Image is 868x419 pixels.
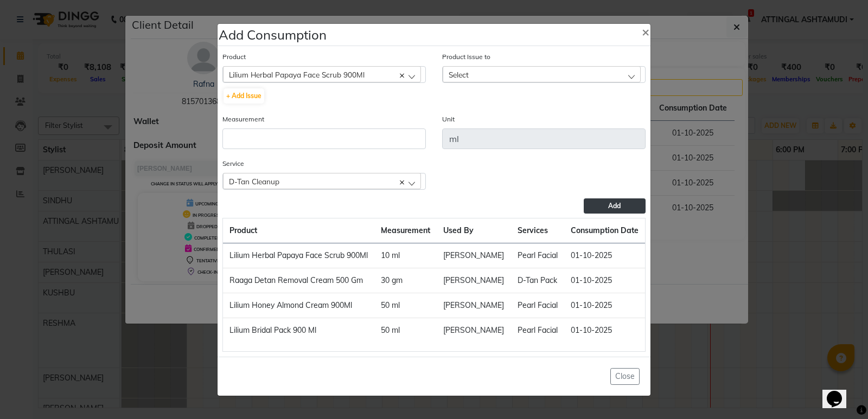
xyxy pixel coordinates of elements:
[564,218,645,243] th: Consumption Date
[223,293,374,318] td: Lilium Honey Almond Cream 900Ml
[223,218,374,243] th: Product
[224,88,264,104] button: + Add Issue
[608,202,621,210] span: Add
[442,52,490,62] label: Product Issue to
[219,25,327,44] h4: Add Consumption
[564,318,645,343] td: 01-10-2025
[564,243,645,268] td: 01-10-2025
[222,159,244,169] label: Service
[642,23,649,40] span: ×
[222,52,246,62] label: Product
[437,293,510,318] td: [PERSON_NAME]
[223,268,374,293] td: Raaga Detan Removal Cream 500 Gm
[222,114,264,124] label: Measurement
[511,318,564,343] td: Pearl Facial
[822,376,857,408] iframe: chat widget
[449,70,469,79] span: Select
[511,268,564,293] td: D-Tan Pack
[374,243,437,268] td: 10 ml
[511,218,564,243] th: Services
[584,198,646,214] button: Add
[564,293,645,318] td: 01-10-2025
[437,218,510,243] th: Used By
[374,268,437,293] td: 30 gm
[564,268,645,293] td: 01-10-2025
[442,114,455,124] label: Unit
[633,16,658,47] button: Close
[511,243,564,268] td: Pearl Facial
[511,293,564,318] td: Pearl Facial
[374,318,437,343] td: 50 ml
[437,243,510,268] td: [PERSON_NAME]
[437,318,510,343] td: [PERSON_NAME]
[223,318,374,343] td: Lilium Bridal Pack 900 Ml
[374,293,437,318] td: 50 ml
[223,243,374,268] td: Lilium Herbal Papaya Face Scrub 900Ml
[437,268,510,293] td: [PERSON_NAME]
[374,218,437,243] th: Measurement
[610,368,640,385] button: Close
[229,70,365,79] span: Lilium Herbal Papaya Face Scrub 900Ml
[229,177,279,186] span: D-Tan Cleanup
